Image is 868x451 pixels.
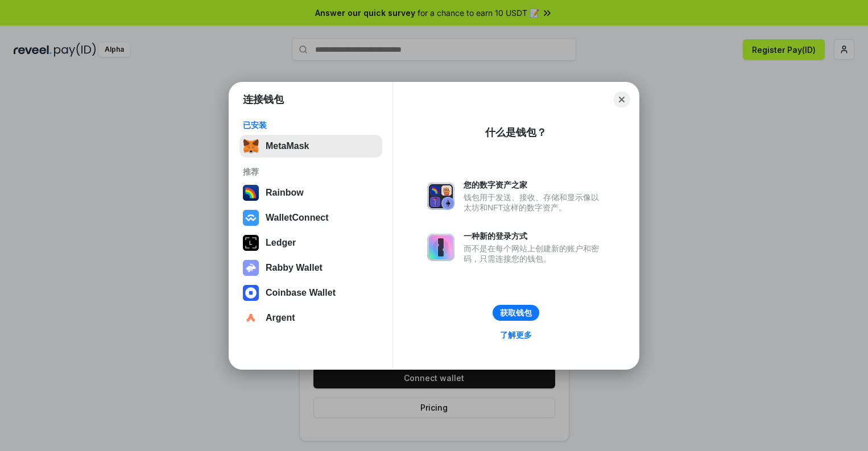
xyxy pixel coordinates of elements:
button: Coinbase Wallet [239,282,382,304]
button: Argent [239,307,382,329]
div: 一种新的登录方式 [464,231,605,241]
button: Rabby Wallet [239,256,382,279]
img: svg+xml,%3Csvg%20width%3D%22120%22%20height%3D%22120%22%20viewBox%3D%220%200%20120%20120%22%20fil... [243,185,259,201]
button: WalletConnect [239,206,382,229]
img: svg+xml,%3Csvg%20width%3D%2228%22%20height%3D%2228%22%20viewBox%3D%220%200%2028%2028%22%20fill%3D... [243,285,259,301]
div: Argent [266,313,295,323]
img: svg+xml,%3Csvg%20xmlns%3D%22http%3A%2F%2Fwww.w3.org%2F2000%2Fsvg%22%20fill%3D%22none%22%20viewBox... [427,234,454,261]
img: svg+xml,%3Csvg%20xmlns%3D%22http%3A%2F%2Fwww.w3.org%2F2000%2Fsvg%22%20fill%3D%22none%22%20viewBox... [427,183,454,210]
div: Ledger [266,238,296,248]
button: MetaMask [239,135,382,158]
div: 钱包用于发送、接收、存储和显示像以太坊和NFT这样的数字资产。 [464,192,605,213]
div: MetaMask [266,141,309,151]
img: svg+xml,%3Csvg%20xmlns%3D%22http%3A%2F%2Fwww.w3.org%2F2000%2Fsvg%22%20width%3D%2228%22%20height%3... [243,235,259,251]
img: svg+xml,%3Csvg%20width%3D%2228%22%20height%3D%2228%22%20viewBox%3D%220%200%2028%2028%22%20fill%3D... [243,310,259,326]
img: svg+xml,%3Csvg%20fill%3D%22none%22%20height%3D%2233%22%20viewBox%3D%220%200%2035%2033%22%20width%... [243,138,259,154]
h1: 连接钱包 [243,93,284,106]
div: WalletConnect [266,213,329,223]
button: Rainbow [239,181,382,204]
div: 推荐 [243,167,379,177]
div: 而不是在每个网站上创建新的账户和密码，只需连接您的钱包。 [464,243,605,264]
img: svg+xml,%3Csvg%20xmlns%3D%22http%3A%2F%2Fwww.w3.org%2F2000%2Fsvg%22%20fill%3D%22none%22%20viewBox... [243,260,259,276]
div: 您的数字资产之家 [464,180,605,190]
button: Close [614,92,630,107]
button: Ledger [239,231,382,254]
div: 已安装 [243,120,379,130]
div: 了解更多 [500,330,532,340]
div: Coinbase Wallet [266,288,336,298]
a: 了解更多 [493,328,539,342]
button: 获取钱包 [493,305,539,321]
div: 获取钱包 [500,308,532,318]
img: svg+xml,%3Csvg%20width%3D%2228%22%20height%3D%2228%22%20viewBox%3D%220%200%2028%2028%22%20fill%3D... [243,210,259,226]
div: Rainbow [266,188,304,198]
div: 什么是钱包？ [485,126,547,139]
div: Rabby Wallet [266,263,323,273]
